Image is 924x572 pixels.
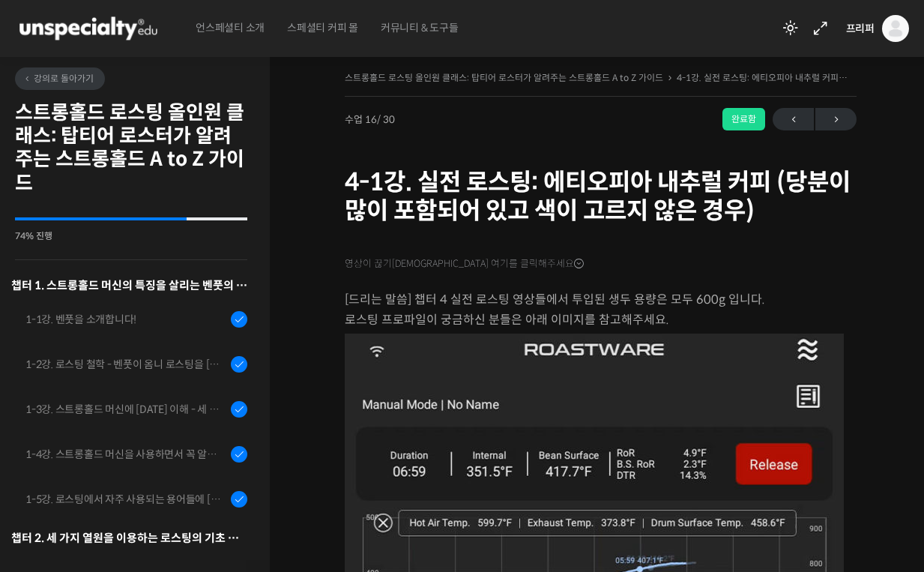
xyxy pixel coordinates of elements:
[11,275,247,295] h3: 챕터 1. 스트롱홀드 머신의 특징을 살리는 벤풋의 로스팅 방식
[25,356,226,373] div: 1-2강. 로스팅 철학 - 벤풋이 옴니 로스팅을 [DATE] 않는 이유
[25,491,226,508] div: 1-5강. 로스팅에서 자주 사용되는 용어들에 [DATE] 이해
[773,109,814,130] span: ←
[25,401,226,418] div: 1-3강. 스트롱홀드 머신에 [DATE] 이해 - 세 가지 열원이 만들어내는 변화
[815,108,857,130] a: 다음→
[15,101,247,195] h2: 스트롱홀드 로스팅 올인원 클래스: 탑티어 로스터가 알려주는 스트롱홀드 A to Z 가이드
[25,446,226,463] div: 1-4강. 스트롱홀드 머신을 사용하면서 꼭 알고 있어야 할 유의사항
[345,115,395,124] span: 수업 16
[815,109,857,130] span: →
[11,528,247,548] div: 챕터 2. 세 가지 열원을 이용하는 로스팅의 기초 설계
[25,311,226,328] div: 1-1강. 벤풋을 소개합니다!
[15,232,247,241] div: 74% 진행
[345,168,857,226] h1: 4-1강. 실전 로스팅: 에티오피아 내추럴 커피 (당분이 많이 포함되어 있고 색이 고르지 않은 경우)
[722,108,765,130] div: 완료함
[345,72,663,83] a: 스트롱홀드 로스팅 올인원 클래스: 탑티어 로스터가 알려주는 스트롱홀드 A to Z 가이드
[15,67,105,90] a: 강의로 돌아가기
[846,22,875,35] span: 프리퍼
[377,113,395,126] span: / 30
[345,258,584,270] span: 영상이 끊기[DEMOGRAPHIC_DATA] 여기를 클릭해주세요
[345,289,857,330] p: [드리는 말씀] 챕터 4 실전 로스팅 영상들에서 투입된 생두 용량은 모두 600g 입니다. 로스팅 프로파일이 궁금하신 분들은 아래 이미지를 참고해주세요.
[22,73,94,84] span: 강의로 돌아가기
[773,108,814,130] a: ←이전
